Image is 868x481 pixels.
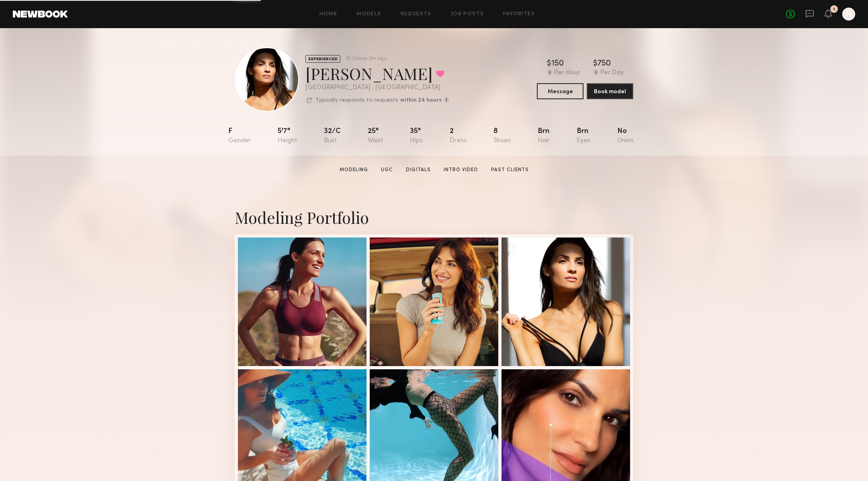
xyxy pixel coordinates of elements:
div: [GEOGRAPHIC_DATA] , [GEOGRAPHIC_DATA] [305,84,449,91]
a: Modeling [336,166,371,174]
button: Message [537,83,583,99]
a: Digitals [403,166,434,174]
div: 35" [410,128,422,144]
a: UGC [378,166,396,174]
div: 1 [833,7,835,12]
b: within 24 hours [400,98,442,103]
div: 32/c [324,128,341,144]
div: 750 [598,60,611,68]
a: Favorites [503,12,535,17]
div: 150 [551,60,564,68]
div: $ [593,60,598,68]
a: N [842,8,855,20]
div: $ [547,60,551,68]
div: 8 [493,128,511,144]
div: 25" [368,128,383,144]
p: Typically responds to requests [315,98,398,103]
a: Home [319,12,338,17]
button: Book model [587,83,633,99]
a: Intro Video [440,166,481,174]
div: Per Hour [554,70,580,77]
div: [PERSON_NAME] [305,63,449,84]
div: Modeling Portfolio [235,207,633,228]
a: Models [356,12,381,17]
a: Job Posts [451,12,484,17]
div: EXPERIENCED [305,55,340,63]
div: No [617,128,633,144]
div: Brn [538,128,550,144]
div: Brn [577,128,590,144]
div: Per Day [600,70,624,77]
div: 5'7" [278,128,297,144]
div: F [228,128,251,144]
a: Past Clients [488,166,532,174]
div: Online 2hr ago [352,56,387,61]
a: Requests [401,12,432,17]
div: 2 [450,128,467,144]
